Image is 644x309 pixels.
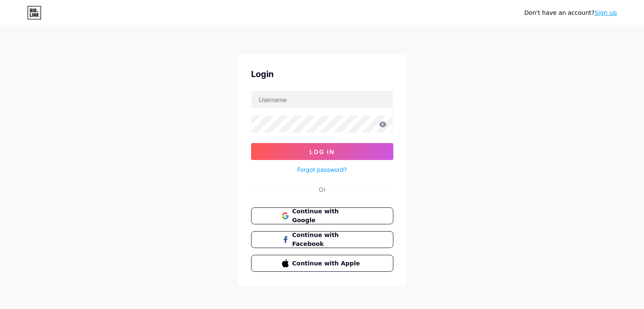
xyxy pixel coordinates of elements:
[251,68,393,80] div: Login
[251,231,393,248] button: Continue with Facebook
[292,259,362,268] span: Continue with Apple
[594,9,617,16] a: Sign up
[310,148,334,155] span: Log In
[319,185,326,194] div: Or
[292,231,362,248] span: Continue with Facebook
[292,207,362,225] span: Continue with Google
[251,255,393,272] button: Continue with Apple
[297,165,347,174] a: Forgot password?
[252,91,393,108] input: Username
[251,207,393,224] button: Continue with Google
[524,8,617,17] div: Don't have an account?
[251,143,393,160] button: Log In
